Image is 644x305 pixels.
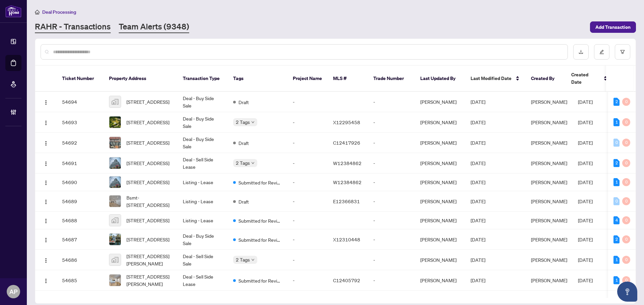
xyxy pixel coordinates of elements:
[126,98,169,105] span: [STREET_ADDRESS]
[177,173,228,191] td: Listing - Lease
[579,50,583,54] span: download
[57,229,104,250] td: 54687
[531,257,567,263] span: [PERSON_NAME]
[251,258,255,261] span: down
[333,236,360,242] span: X12310448
[578,217,593,223] span: [DATE]
[333,160,362,166] span: W12384862
[622,235,630,243] div: 0
[415,212,465,229] td: [PERSON_NAME]
[613,276,620,284] div: 1
[287,66,328,92] th: Project Name
[613,256,620,264] div: 1
[471,140,485,146] span: [DATE]
[126,273,172,288] span: [STREET_ADDRESS][PERSON_NAME]
[531,217,567,223] span: [PERSON_NAME]
[238,217,282,224] span: Submitted for Review
[57,112,104,133] td: 54693
[415,173,465,191] td: [PERSON_NAME]
[57,250,104,270] td: 54686
[415,229,465,250] td: [PERSON_NAME]
[57,212,104,229] td: 54688
[471,119,485,125] span: [DATE]
[9,287,17,296] span: AP
[578,277,593,283] span: [DATE]
[531,99,567,105] span: [PERSON_NAME]
[590,21,636,33] button: Add Transaction
[595,22,631,32] span: Add Transaction
[620,50,625,54] span: filter
[531,236,567,242] span: [PERSON_NAME]
[42,9,76,15] span: Deal Processing
[622,216,630,224] div: 0
[287,112,328,133] td: -
[43,258,49,263] img: Logo
[328,66,368,92] th: MLS #
[57,133,104,153] td: 54692
[531,140,567,146] span: [PERSON_NAME]
[41,196,51,207] button: Logo
[177,112,228,133] td: Deal - Buy Side Sale
[43,161,49,166] img: Logo
[613,159,620,167] div: 2
[41,177,51,187] button: Logo
[578,236,593,242] span: [DATE]
[109,215,121,226] img: thumbnail-img
[622,118,630,126] div: 0
[622,197,630,205] div: 0
[368,133,415,153] td: -
[613,235,620,243] div: 2
[238,98,249,106] span: Draft
[615,44,630,60] button: filter
[578,140,593,146] span: [DATE]
[57,153,104,173] td: 54691
[471,179,485,185] span: [DATE]
[465,66,526,92] th: Last Modified Date
[35,21,111,33] a: RAHR - Transactions
[177,270,228,291] td: Deal - Sell Side Lease
[613,197,620,205] div: 0
[43,218,49,224] img: Logo
[109,196,121,207] img: thumbnail-img
[368,250,415,270] td: -
[287,191,328,212] td: -
[415,270,465,291] td: [PERSON_NAME]
[287,270,328,291] td: -
[471,236,485,242] span: [DATE]
[578,160,593,166] span: [DATE]
[109,117,121,128] img: thumbnail-img
[177,153,228,173] td: Deal - Sell Side Lease
[41,137,51,148] button: Logo
[41,117,51,128] button: Logo
[126,178,169,186] span: [STREET_ADDRESS]
[43,180,49,185] img: Logo
[617,282,637,302] button: Open asap
[126,217,169,224] span: [STREET_ADDRESS]
[415,112,465,133] td: [PERSON_NAME]
[333,119,360,125] span: X12295458
[126,159,169,167] span: [STREET_ADDRESS]
[43,237,49,243] img: Logo
[368,191,415,212] td: -
[368,173,415,191] td: -
[526,66,566,92] th: Created By
[578,257,593,263] span: [DATE]
[368,229,415,250] td: -
[126,119,169,126] span: [STREET_ADDRESS]
[415,191,465,212] td: [PERSON_NAME]
[622,256,630,264] div: 0
[5,5,21,17] img: logo
[43,199,49,205] img: Logo
[622,276,630,284] div: 0
[177,250,228,270] td: Deal - Sell Side Sale
[566,66,613,92] th: Created Date
[177,66,228,92] th: Transaction Type
[236,159,250,167] span: 2 Tags
[109,254,121,265] img: thumbnail-img
[119,21,189,33] a: Team Alerts (9348)
[43,100,49,105] img: Logo
[287,173,328,191] td: -
[177,92,228,112] td: Deal - Buy Side Sale
[41,215,51,226] button: Logo
[333,277,360,283] span: C12405792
